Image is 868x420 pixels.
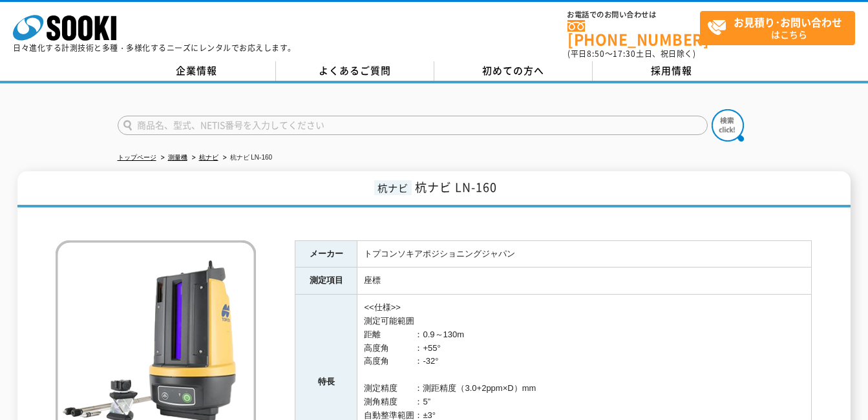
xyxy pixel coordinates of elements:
[613,48,636,59] span: 17:30
[415,178,497,196] span: 杭ナビ LN-160
[13,44,296,52] p: 日々進化する計測技術と多種・多様化するニーズにレンタルでお応えします。
[295,268,357,295] th: 測定項目
[220,151,273,165] li: 杭ナビ LN-160
[482,63,544,78] span: 初めての方へ
[357,268,812,295] td: 座標
[276,61,434,81] a: よくあるご質問
[118,154,156,161] a: トップページ
[734,14,842,30] strong: お見積り･お問い合わせ
[199,154,218,161] a: 杭ナビ
[374,180,412,195] span: 杭ナビ
[567,48,695,59] span: (平日 ～ 土日、祝日除く)
[707,12,854,44] span: はこちら
[593,61,751,81] a: 採用情報
[295,240,357,268] th: メーカー
[712,109,744,142] img: btn_search.png
[567,11,700,19] span: お電話でのお問い合わせは
[118,61,276,81] a: 企業情報
[567,20,700,47] a: [PHONE_NUMBER]
[587,48,605,59] span: 8:50
[357,240,812,268] td: トプコンソキアポジショニングジャパン
[434,61,593,81] a: 初めての方へ
[700,11,855,45] a: お見積り･お問い合わせはこちら
[168,154,187,161] a: 測量機
[118,116,708,135] input: 商品名、型式、NETIS番号を入力してください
